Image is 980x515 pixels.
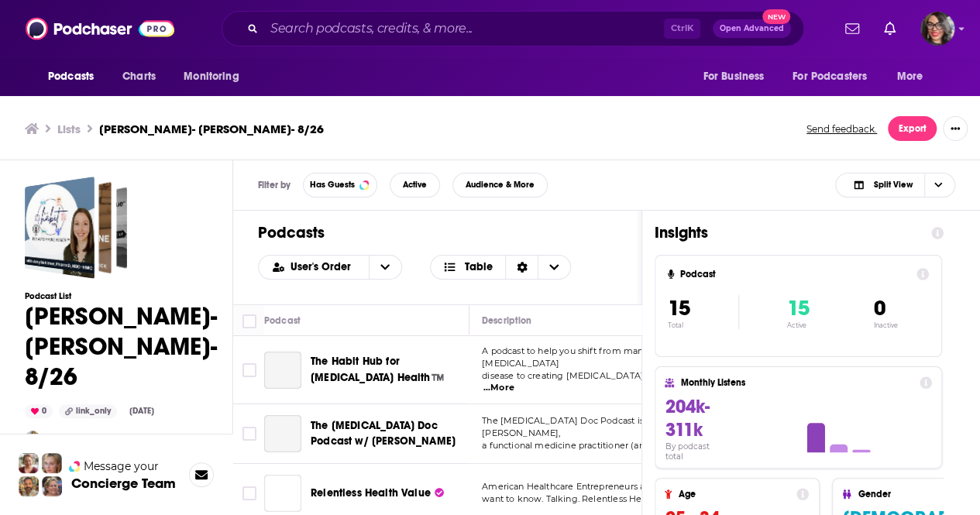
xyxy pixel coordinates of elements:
a: The Autoimmune Doc Podcast w/ Dr. Taylor Krick [264,415,301,452]
span: Charts [122,66,156,88]
button: Show profile menu [920,12,954,46]
span: For Business [703,66,764,88]
button: open menu [369,256,401,279]
span: Toggle select row [242,486,256,500]
span: Monitoring [184,66,239,88]
span: disease to creating [MEDICAL_DATA] health using the [482,370,717,381]
p: Inactive [873,321,897,329]
button: Audience & More [452,173,548,197]
div: Description [482,311,531,330]
button: open menu [692,62,783,91]
span: Open Advanced [720,25,784,33]
a: The [MEDICAL_DATA] Doc Podcast w/ [PERSON_NAME] [311,418,464,449]
span: Active [403,180,427,189]
a: Show notifications dropdown [839,15,865,42]
span: a functional medicine practitioner (and sufferer of [482,440,697,451]
div: Podcast [264,311,301,330]
h1: Insights [655,223,919,242]
span: Audience & More [466,180,535,189]
button: open menu [886,62,943,91]
button: Active [390,173,440,197]
span: Toggle select row [242,363,256,377]
a: RW Jones- Karen Massey- 8/26 [25,177,127,279]
span: Split View [873,180,912,189]
h3: Podcast List [25,291,217,301]
button: Choose View [835,173,955,197]
button: Export [888,116,937,141]
span: 204k-311k [665,395,709,441]
button: Has Guests [303,173,377,197]
span: Table [465,262,493,273]
span: 15 [787,295,810,321]
h4: Podcast [680,269,910,280]
button: Send feedback. [802,122,882,136]
div: [DATE] [123,405,160,417]
h4: Monthly Listens [680,377,913,388]
div: Sort Direction [505,256,538,279]
img: Sydney Profile [19,453,39,473]
button: open menu [173,62,259,91]
span: For Podcasters [793,66,867,88]
a: Lists [57,122,81,136]
h3: [PERSON_NAME]- [PERSON_NAME]- 8/26 [99,122,324,136]
span: User's Order [291,262,356,273]
span: More [897,66,923,88]
h3: Filter by [258,180,291,191]
a: Show notifications dropdown [878,15,902,42]
button: open menu [259,262,369,273]
div: Search podcasts, credits, & more... [222,11,804,46]
span: New [762,9,790,24]
a: Relentless Health Value [311,486,444,501]
button: Open AdvancedNew [713,19,791,38]
img: SydneyDemo [25,431,40,446]
div: 0 [25,404,53,418]
h4: By podcast total [665,441,728,462]
a: The Habit Hub for Autoimmune Health™️ [264,352,301,389]
img: User Profile [920,12,954,46]
span: A podcast to help you shift from managing [MEDICAL_DATA] [482,345,669,369]
a: The Habit Hub for [MEDICAL_DATA] Health™️ [311,354,464,385]
h4: Age [678,489,790,500]
input: Search podcasts, credits, & more... [264,16,664,41]
span: ...More [483,382,514,394]
h3: Concierge Team [71,476,176,491]
button: open menu [782,62,889,91]
img: Barbara Profile [42,476,62,496]
h2: Choose List sort [258,255,402,280]
span: The [MEDICAL_DATA] Doc Podcast w/ [PERSON_NAME] [311,419,456,448]
img: Jules Profile [42,453,62,473]
span: Relentless Health Value [311,486,431,500]
span: Podcasts [48,66,94,88]
span: The Habit Hub for [MEDICAL_DATA] Health™️ [311,355,444,383]
p: Active [787,321,810,329]
span: Has Guests [310,180,355,189]
span: The [MEDICAL_DATA] Doc Podcast is hosted by [PERSON_NAME], [482,415,688,438]
span: 0 [873,295,885,321]
button: Choose View [430,255,572,280]
img: Podchaser - Follow, Share and Rate Podcasts [26,14,174,43]
span: American Healthcare Entrepreneurs and Execs you might [482,481,731,492]
h1: Podcasts [258,223,617,242]
span: Ctrl K [664,19,700,39]
p: Total [668,321,738,329]
div: link_only [59,404,117,418]
a: Charts [112,62,165,91]
a: Relentless Health Value [264,475,301,512]
img: Jon Profile [19,476,39,496]
h1: [PERSON_NAME]- [PERSON_NAME]- 8/26 [25,301,217,392]
button: open menu [37,62,114,91]
span: Logged in as Crandall24 [920,12,954,46]
span: 15 [668,295,690,321]
button: Show More Button [943,116,968,141]
span: Message your [84,458,159,474]
span: want to know. Talking. Relentless Health Value is [482,493,693,504]
span: Toggle select row [242,427,256,441]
